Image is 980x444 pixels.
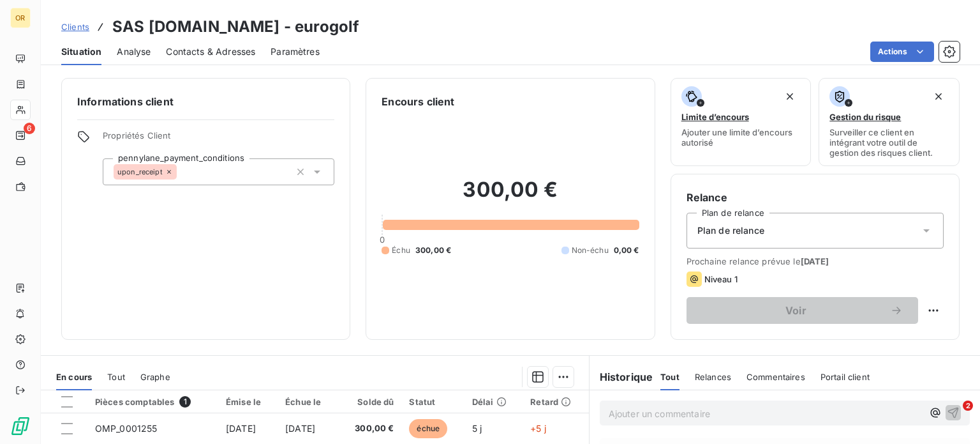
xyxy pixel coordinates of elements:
[95,423,158,434] span: OMP_0001255
[530,423,546,434] span: +5 j
[179,396,191,408] span: 1
[614,245,639,256] span: 0,00 €
[829,127,949,158] span: Surveiller ce client en intégrant votre outil de gestion des risques client.
[681,127,801,148] span: Ajouter une limite d’encours autorisé
[660,372,679,382] span: Tout
[345,397,394,407] div: Solde dû
[140,372,170,382] span: Graphe
[870,42,934,62] button: Actions
[61,22,89,32] span: Clients
[746,372,805,382] span: Commentaires
[285,423,315,434] span: [DATE]
[687,190,944,205] h6: Relance
[166,45,255,58] span: Contacts & Adresses
[409,419,447,438] span: échue
[829,112,901,122] span: Gestion du risque
[112,15,359,38] h3: SAS [DOMAIN_NAME] - eurogolf
[107,372,125,382] span: Tout
[382,94,454,109] h6: Encours client
[61,20,89,33] a: Clients
[380,234,385,245] span: 0
[345,422,394,435] span: 300,00 €
[226,397,270,407] div: Émise le
[271,45,320,58] span: Paramètres
[530,397,581,407] div: Retard
[103,130,334,148] span: Propriétés Client
[117,45,151,58] span: Analyse
[285,397,330,407] div: Échue le
[177,166,187,178] input: Ajouter une valeur
[415,245,451,256] span: 300,00 €
[963,401,973,411] span: 2
[392,245,410,256] span: Échu
[10,8,31,28] div: OR
[697,224,764,237] span: Plan de relance
[687,256,944,266] span: Prochaine relance prévue le
[590,369,653,385] h6: Historique
[409,397,456,407] div: Statut
[472,397,515,407] div: Délai
[24,123,35,134] span: 6
[226,423,256,434] span: [DATE]
[56,372,92,382] span: En cours
[382,177,639,215] h2: 300,00 €
[702,305,890,316] span: Voir
[95,396,211,408] div: Pièces comptables
[572,245,609,256] span: Non-échu
[681,112,749,122] span: Limite d’encours
[801,256,829,266] span: [DATE]
[695,372,731,382] span: Relances
[819,78,960,166] button: Gestion du risqueSurveiller ce client en intégrant votre outil de gestion des risques client.
[704,274,738,284] span: Niveau 1
[61,45,101,58] span: Situation
[472,423,482,434] span: 5 j
[10,416,31,436] img: Logo LeanPay
[937,401,967,431] iframe: Intercom live chat
[77,94,334,109] h6: Informations client
[671,78,812,166] button: Limite d’encoursAjouter une limite d’encours autorisé
[687,297,918,324] button: Voir
[117,168,163,176] span: upon_receipt
[820,372,870,382] span: Portail client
